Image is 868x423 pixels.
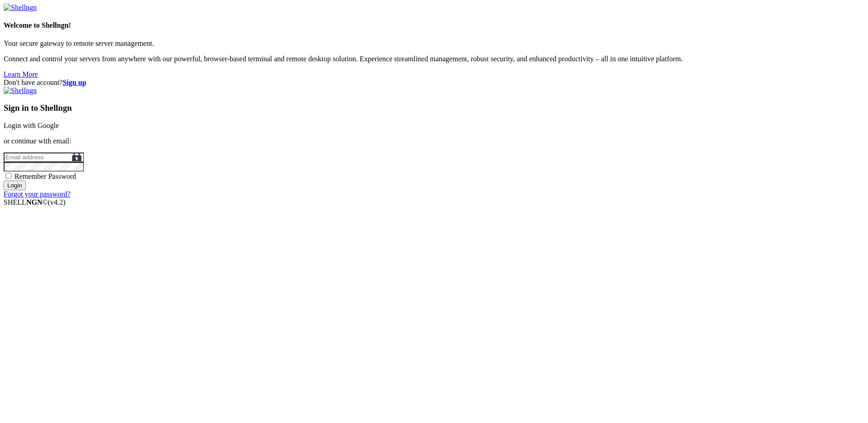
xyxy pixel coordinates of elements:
[4,198,65,206] span: SHELL ©
[4,190,70,198] a: Forgot your password?
[48,198,66,206] span: 4.2.0
[4,39,864,48] p: Your secure gateway to remote server management.
[4,21,864,30] h4: Welcome to Shellngn!
[4,70,38,78] a: Learn More
[4,79,864,87] div: Don't have account?
[4,152,84,162] input: Email address
[4,181,26,190] input: Login
[63,79,86,86] a: Sign up
[5,173,11,179] input: Remember Password
[26,198,43,206] b: NGN
[4,55,864,63] p: Connect and control your servers from anywhere with our powerful, browser-based terminal and remo...
[4,87,37,95] img: Shellngn
[4,103,864,113] h3: Sign in to Shellngn
[4,137,864,145] p: or continue with email:
[4,4,37,12] img: Shellngn
[4,122,59,129] a: Login with Google
[15,172,76,180] span: Remember Password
